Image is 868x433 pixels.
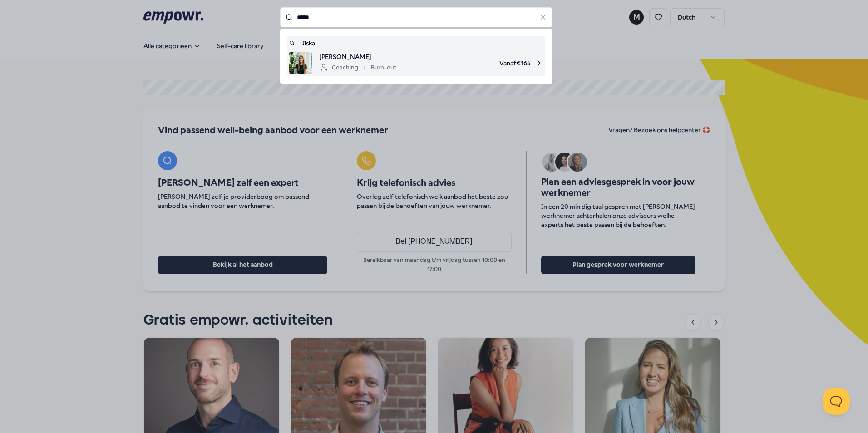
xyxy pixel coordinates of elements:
[823,388,850,415] iframe: Help Scout Beacon - Open
[289,52,543,74] a: product image[PERSON_NAME]CoachingBurn-outVanaf€165
[404,52,543,74] span: Vanaf € 165
[319,62,396,73] div: Coaching Burn-out
[289,52,312,74] img: product image
[280,7,552,27] input: Search for products, categories or subcategories
[319,52,396,62] span: [PERSON_NAME]
[289,38,543,48] a: Jiska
